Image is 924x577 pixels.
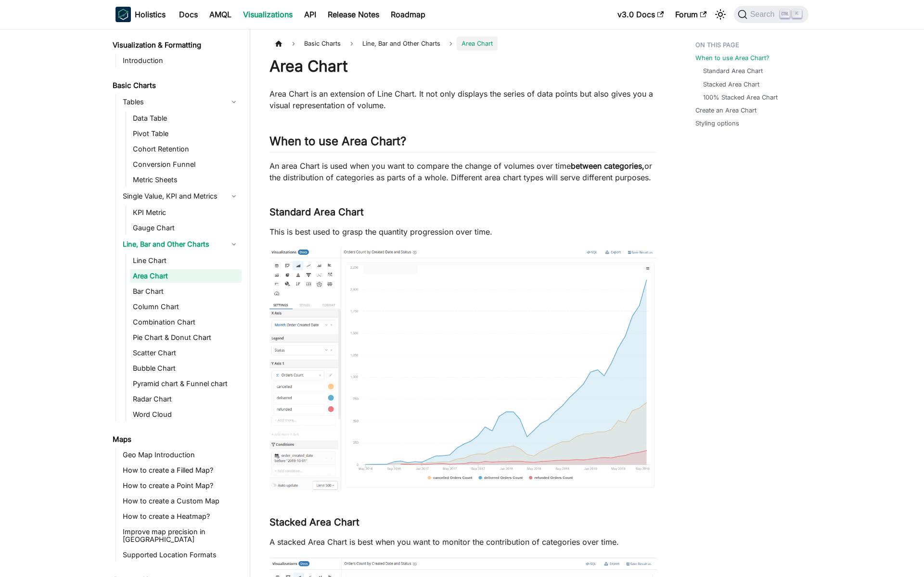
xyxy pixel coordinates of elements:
[120,548,242,562] a: Supported Location Formats
[269,37,288,50] a: Home page
[130,362,242,375] a: Bubble Chart
[269,134,657,152] h2: When to use Area Chart?
[269,37,657,50] nav: Breadcrumbs
[299,37,346,50] span: Basic Charts
[734,6,808,23] button: Search (Ctrl+K)
[120,448,242,462] a: Geo Map Introduction
[115,7,131,22] img: Holistics
[173,7,204,22] a: Docs
[130,221,242,235] a: Gauge Chart
[120,464,242,477] a: How to create a Filled Map?
[269,57,657,76] h1: Area Chart
[457,37,498,50] span: Area Chart
[130,206,242,219] a: KPI Metric
[130,112,242,125] a: Data Table
[237,7,298,22] a: Visualizations
[358,37,445,50] span: Line, Bar and Other Charts
[110,79,242,92] a: Basic Charts
[269,516,657,528] h3: Stacked Area Chart
[135,9,166,20] b: Holistics
[713,7,728,22] button: Switch between dark and light mode (currently light mode)
[669,7,712,22] a: Forum
[120,479,242,492] a: How to create a Point Map?
[703,66,763,75] a: Standard Area Chart
[269,160,657,183] p: An area Chart is used when you want to compare the change of volumes over time or the distributio...
[269,226,657,238] p: This is best used to grasp the quantity progression over time.
[130,346,242,360] a: Scatter Chart
[130,392,242,406] a: Radar Chart
[110,433,242,446] a: Maps
[120,510,242,523] a: How to create a Heatmap?
[130,377,242,390] a: Pyramid chart & Funnel chart
[792,10,802,18] kbd: K
[269,206,657,218] h3: Standard Area Chart
[120,237,242,252] a: Line, Bar and Other Charts
[695,106,757,115] a: Create an Area Chart
[130,331,242,344] a: Pie Chart & Donut Chart
[269,88,657,111] p: Area Chart is an extension of Line Chart. It not only displays the series of data points but also...
[703,93,778,102] a: 100% Stacked Area Chart
[130,254,242,267] a: Line Chart
[695,53,770,63] a: When to use Area Chart?
[269,536,657,548] p: A stacked Area Chart is best when you want to monitor the contribution of categories over time.
[571,161,644,171] strong: between categories,
[703,80,759,89] a: Stacked Area Chart
[115,7,166,22] a: HolisticsHolistics
[120,54,242,67] a: Introduction
[120,94,242,110] a: Tables
[130,285,242,298] a: Bar Chart
[385,7,431,22] a: Roadmap
[322,7,385,22] a: Release Notes
[204,7,237,22] a: AMQL
[106,29,250,577] nav: Docs sidebar
[120,188,242,204] a: Single Value, KPI and Metrics
[130,127,242,140] a: Pivot Table
[130,300,242,314] a: Column Chart
[130,173,242,187] a: Metric Sheets
[110,38,242,52] a: Visualization & Formatting
[120,494,242,508] a: How to create a Custom Map
[130,269,242,283] a: Area Chart
[695,119,739,128] a: Styling options
[130,158,242,171] a: Conversion Funnel
[130,315,242,329] a: Combination Chart
[130,408,242,421] a: Word Cloud
[612,7,669,22] a: v3.0 Docs
[747,10,781,19] span: Search
[120,525,242,546] a: Improve map precision in [GEOGRAPHIC_DATA]
[298,7,322,22] a: API
[130,142,242,156] a: Cohort Retention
